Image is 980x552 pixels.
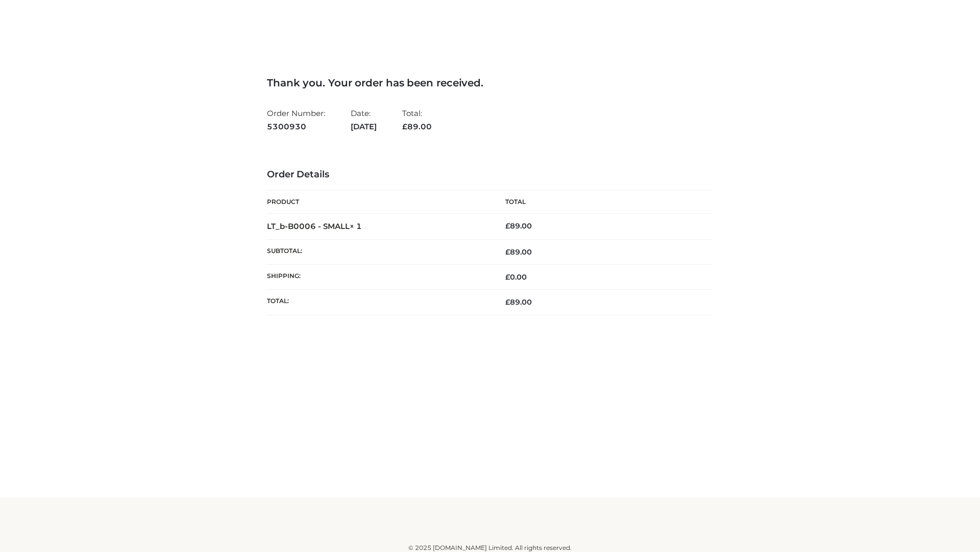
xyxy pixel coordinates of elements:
[267,221,362,231] strong: LT_b-B0006 - SMALL
[402,122,432,131] span: 89.00
[402,104,432,135] li: Total:
[505,247,510,257] span: £
[505,272,527,282] bdi: 0.00
[267,239,490,264] th: Subtotal:
[267,265,490,290] th: Shipping:
[505,272,510,282] span: £
[505,221,532,231] bdi: 89.00
[267,191,490,214] th: Product
[351,104,377,135] li: Date:
[505,221,510,231] span: £
[267,290,490,315] th: Total:
[505,247,532,257] span: 89.00
[351,120,377,133] strong: [DATE]
[505,297,510,307] span: £
[267,169,713,180] h3: Order Details
[490,191,713,214] th: Total
[267,104,325,135] li: Order Number:
[267,77,713,89] h3: Thank you. Your order has been received.
[267,120,325,133] strong: 5300930
[350,221,362,231] strong: × 1
[505,297,532,307] span: 89.00
[402,122,407,131] span: £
